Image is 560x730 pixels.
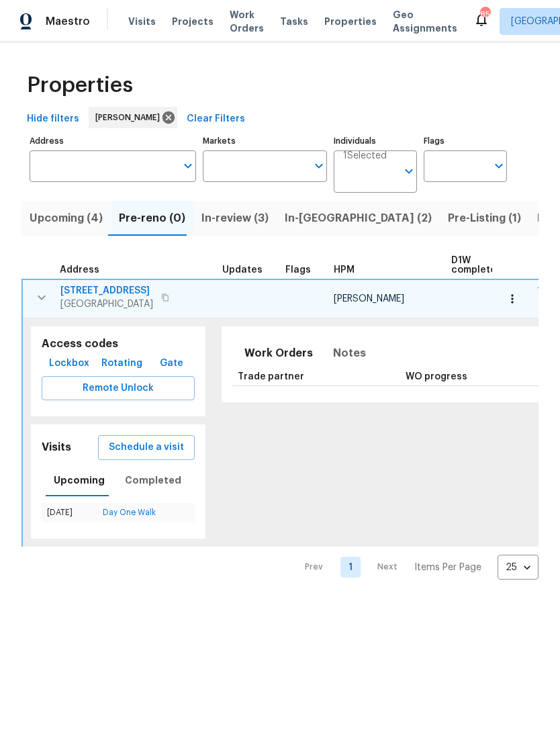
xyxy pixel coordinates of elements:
button: Gate [150,351,193,376]
p: Items Per Page [414,561,481,574]
button: Clear Filters [181,107,250,132]
span: In-[GEOGRAPHIC_DATA] (2) [285,209,432,228]
button: Open [179,156,197,175]
a: Goto page 1 [340,557,361,578]
span: Work Orders [230,8,264,35]
span: HPM [334,265,355,275]
span: Hide filters [27,111,79,128]
span: [PERSON_NAME] [95,111,165,124]
span: D1W complete [451,256,496,275]
span: Upcoming (4) [30,209,103,228]
span: Pre-Listing (1) [448,209,521,228]
span: Geo Assignments [393,8,457,35]
label: Individuals [334,137,417,145]
span: Notes [333,344,366,363]
span: WO progress [406,372,467,381]
button: Lockbox [44,351,95,376]
button: Remote Unlock [42,376,195,401]
label: Address [30,137,196,145]
span: Projects [172,15,214,28]
span: Address [60,265,99,275]
span: Completed [125,472,181,489]
button: Open [310,156,328,175]
a: Day One Walk [103,508,156,516]
h5: Access codes [42,337,195,351]
h5: Visits [42,441,71,455]
span: Updates [222,265,263,275]
td: [DATE] [42,503,97,522]
span: Lockbox [49,355,89,372]
span: Pre-reno (0) [119,209,185,228]
label: Flags [424,137,507,145]
span: [GEOGRAPHIC_DATA] [60,298,153,311]
span: Rotating [101,355,142,372]
span: Schedule a visit [109,439,184,456]
span: Gate [155,355,187,372]
span: Tasks [280,17,308,26]
button: Schedule a visit [98,435,195,460]
span: Upcoming [54,472,105,489]
div: 25 [498,550,539,585]
span: Flags [285,265,311,275]
span: In-review (3) [201,209,269,228]
span: Remote Unlock [52,380,184,397]
span: [PERSON_NAME] [334,294,404,304]
span: Visits [128,15,156,28]
span: Clear Filters [187,111,245,128]
span: Properties [27,79,133,92]
label: Markets [203,137,328,145]
span: 1 Selected [343,150,387,162]
span: Trade partner [238,372,304,381]
span: [STREET_ADDRESS] [60,284,153,298]
span: Maestro [46,15,90,28]
button: Open [400,162,418,181]
div: 85 [480,8,489,21]
button: Hide filters [21,107,85,132]
nav: Pagination Navigation [292,555,539,580]
button: Open [489,156,508,175]
span: Properties [324,15,377,28]
button: Rotating [96,351,148,376]
div: [PERSON_NAME] [89,107,177,128]
span: Work Orders [244,344,313,363]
